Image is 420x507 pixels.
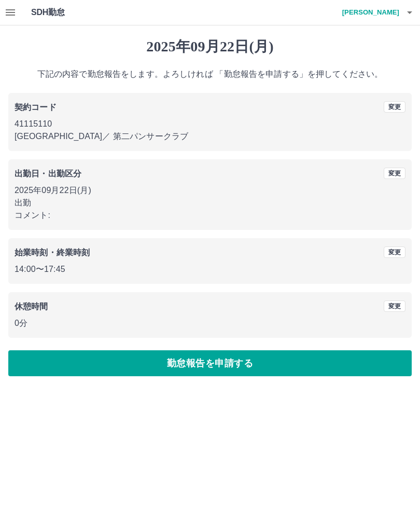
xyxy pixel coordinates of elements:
b: 始業時刻・終業時刻 [15,248,90,257]
p: 2025年09月22日(月) [15,184,405,197]
b: 休憩時間 [15,302,48,311]
p: 出勤 [15,197,405,209]
p: 0分 [15,317,405,330]
p: 下記の内容で勤怠報告をします。よろしければ 「勤怠報告を申請する」を押してください。 [8,68,412,80]
p: コメント: [15,209,405,222]
b: 契約コード [15,103,57,112]
button: 変更 [384,168,405,179]
button: 変更 [384,101,405,113]
b: 出勤日・出勤区分 [15,169,81,178]
p: [GEOGRAPHIC_DATA] ／ 第二パンサークラブ [15,130,405,143]
button: 変更 [384,246,405,258]
p: 41115110 [15,118,405,130]
button: 勤怠報告を申請する [8,350,412,376]
h1: 2025年09月22日(月) [8,38,412,56]
p: 14:00 〜 17:45 [15,263,405,276]
button: 変更 [384,300,405,312]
